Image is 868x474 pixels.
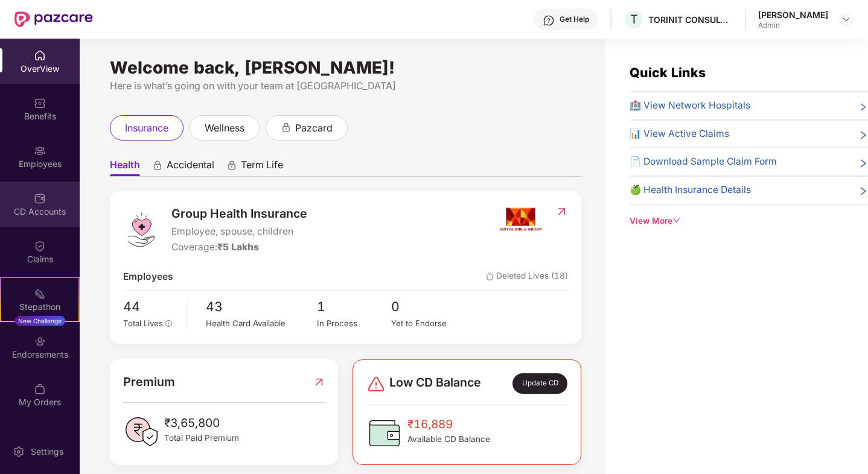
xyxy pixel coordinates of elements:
span: T [630,12,638,27]
span: wellness [205,121,244,136]
img: svg+xml;base64,PHN2ZyBpZD0iRW1wbG95ZWVzIiB4bWxucz0iaHR0cDovL3d3dy53My5vcmcvMjAwMC9zdmciIHdpZHRoPS... [34,145,46,157]
span: right [858,129,868,142]
span: 🍏 Health Insurance Details [630,183,751,198]
div: Health Card Available [206,317,317,330]
div: In Process [317,317,391,330]
img: deleteIcon [486,273,494,280]
div: [PERSON_NAME] [758,9,828,21]
div: Admin [758,21,828,30]
img: RedirectIcon [555,206,568,218]
div: Get Help [560,14,589,24]
span: Accidental [167,159,214,176]
div: Stepathon [1,301,78,313]
div: Settings [27,446,67,458]
img: CDBalanceIcon [366,415,403,451]
span: right [858,185,868,198]
span: Term Life [241,159,283,176]
span: Deleted Lives (18) [486,270,568,285]
span: down [672,216,681,225]
div: TORINIT CONSULTING SERVICES PRIVATE LIMITED [648,14,733,25]
span: ₹5 Lakhs [217,241,259,253]
span: Available CD Balance [407,433,490,446]
div: Update CD [512,373,567,394]
img: svg+xml;base64,PHN2ZyBpZD0iSGVscC0zMngzMiIgeG1sbnM9Imh0dHA6Ly93d3cudzMub3JnLzIwMDAvc3ZnIiB3aWR0aD... [543,14,555,27]
span: 43 [206,297,317,317]
span: pazcard [295,121,333,136]
img: insurerIcon [498,204,543,235]
span: 📊 View Active Claims [630,127,729,142]
span: 📄 Download Sample Claim Form [630,154,777,169]
span: ₹16,889 [407,415,490,433]
span: 1 [317,297,391,317]
span: Health [110,159,140,176]
span: right [858,101,868,113]
div: Coverage: [171,240,307,255]
div: Welcome back, [PERSON_NAME]! [110,63,581,72]
div: Here is what’s going on with your team at [GEOGRAPHIC_DATA] [110,78,581,93]
div: View More [630,215,868,227]
span: Total Lives [123,318,163,328]
span: info-circle [165,320,173,327]
img: svg+xml;base64,PHN2ZyB4bWxucz0iaHR0cDovL3d3dy53My5vcmcvMjAwMC9zdmciIHdpZHRoPSIyMSIgaGVpZ2h0PSIyMC... [34,288,46,300]
div: Yet to Endorse [391,317,465,330]
img: svg+xml;base64,PHN2ZyBpZD0iTXlfT3JkZXJzIiBkYXRhLW5hbWU9Ik15IE9yZGVycyIgeG1sbnM9Imh0dHA6Ly93d3cudz... [34,383,46,395]
span: 0 [391,297,465,317]
img: logo [123,212,159,248]
img: PaidPremiumIcon [123,414,159,450]
span: 44 [123,297,179,317]
span: 🏥 View Network Hospitals [630,98,750,113]
img: svg+xml;base64,PHN2ZyBpZD0iQ0RfQWNjb3VudHMiIGRhdGEtbmFtZT0iQ0QgQWNjb3VudHMiIHhtbG5zPSJodHRwOi8vd3... [34,192,46,204]
div: animation [152,160,163,171]
div: animation [281,122,292,133]
span: Group Health Insurance [171,204,307,223]
span: insurance [125,121,168,136]
span: Quick Links [630,65,706,80]
img: svg+xml;base64,PHN2ZyBpZD0iRGFuZ2VyLTMyeDMyIiB4bWxucz0iaHR0cDovL3d3dy53My5vcmcvMjAwMC9zdmciIHdpZH... [366,374,386,394]
div: New Challenge [14,316,65,326]
span: right [858,157,868,169]
img: svg+xml;base64,PHN2ZyBpZD0iRHJvcGRvd24tMzJ4MzIiIHhtbG5zPSJodHRwOi8vd3d3LnczLm9yZy8yMDAwL3N2ZyIgd2... [841,14,851,24]
div: animation [226,160,237,171]
img: RedirectIcon [313,373,325,391]
img: svg+xml;base64,PHN2ZyBpZD0iSG9tZSIgeG1sbnM9Imh0dHA6Ly93d3cudzMub3JnLzIwMDAvc3ZnIiB3aWR0aD0iMjAiIG... [34,49,46,62]
img: svg+xml;base64,PHN2ZyBpZD0iQmVuZWZpdHMiIHhtbG5zPSJodHRwOi8vd3d3LnczLm9yZy8yMDAwL3N2ZyIgd2lkdGg9Ij... [34,97,46,109]
span: ₹3,65,800 [164,414,239,432]
span: Employees [123,270,173,285]
span: Low CD Balance [389,373,481,394]
img: svg+xml;base64,PHN2ZyBpZD0iU2V0dGluZy0yMHgyMCIgeG1sbnM9Imh0dHA6Ly93d3cudzMub3JnLzIwMDAvc3ZnIiB3aW... [13,446,25,458]
img: New Pazcare Logo [14,11,93,27]
img: svg+xml;base64,PHN2ZyBpZD0iQ2xhaW0iIHhtbG5zPSJodHRwOi8vd3d3LnczLm9yZy8yMDAwL3N2ZyIgd2lkdGg9IjIwIi... [34,240,46,252]
span: Employee, spouse, children [171,224,307,239]
span: Premium [123,373,175,391]
span: Total Paid Premium [164,432,239,444]
img: svg+xml;base64,PHN2ZyBpZD0iRW5kb3JzZW1lbnRzIiB4bWxucz0iaHR0cDovL3d3dy53My5vcmcvMjAwMC9zdmciIHdpZH... [34,335,46,347]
